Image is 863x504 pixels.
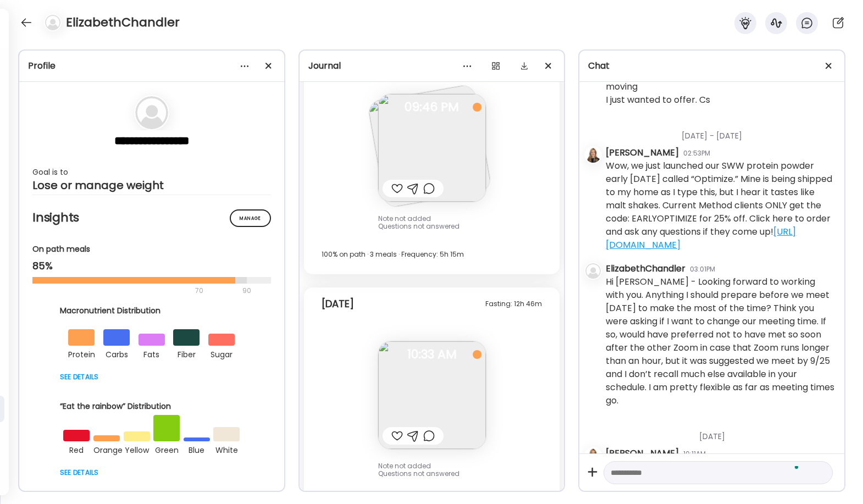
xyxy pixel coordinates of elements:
[378,214,431,223] span: Note not added
[585,448,601,463] img: avatars%2FC7qqOxmwlCb4p938VsoDHlkq1VT2
[588,59,836,73] div: Chat
[606,275,836,407] div: Hi [PERSON_NAME] - Looking forward to working with you. Anything I should prepare before we meet ...
[683,148,710,158] div: 02:53PM
[308,59,556,73] div: Journal
[60,305,244,317] div: Macronutrient Distribution
[241,284,252,297] div: 90
[606,418,836,447] div: [DATE]
[606,117,836,146] div: [DATE] - [DATE]
[66,14,180,31] h4: ElizabethChandler
[28,59,275,73] div: Profile
[124,441,150,457] div: yellow
[93,441,120,457] div: orange
[485,297,542,311] div: Fasting: 12h 46m
[208,346,235,361] div: sugar
[32,243,271,255] div: On path meals
[184,441,210,457] div: blue
[103,346,130,361] div: carbs
[378,341,486,449] img: images%2FLmewejLqqxYGdaZecVheXEEv6Df2%2FPJnfxtsgJy1QkEZL37k9%2FCcuYr2pXNXo4WKmuuAG8_240
[230,209,271,227] div: Manage
[378,469,460,478] span: Questions not answered
[611,466,806,479] textarea: To enrich screen reader interactions, please activate Accessibility in Grammarly extension settings
[32,165,271,179] div: Goal is to
[213,441,240,457] div: white
[63,441,90,457] div: red
[322,248,543,261] div: 100% on path · 3 meals · Frequency: 5h 15m
[378,102,486,112] span: 09:46 PM
[606,159,836,252] div: Wow, we just launched our SWW protein powder early [DATE] called “Optimize.” Mine is being shippe...
[378,221,460,231] span: Questions not answered
[153,441,180,457] div: green
[683,449,706,459] div: 10:11AM
[606,225,796,251] a: [URL][DOMAIN_NAME]
[378,461,431,470] span: Note not added
[585,263,601,279] img: bg-avatar-default.svg
[45,15,60,30] img: bg-avatar-default.svg
[32,179,271,192] div: Lose or manage weight
[378,94,486,202] img: images%2FLmewejLqqxYGdaZecVheXEEv6Df2%2FNkMPHMsCTYghGLhL9yM2%2F7TE6TALuzHx2SYfO0Wq9_240
[32,209,271,226] h2: Insights
[60,401,244,412] div: “Eat the rainbow” Distribution
[139,346,165,361] div: fats
[585,147,601,163] img: avatars%2FC7qqOxmwlCb4p938VsoDHlkq1VT2
[606,146,679,159] div: [PERSON_NAME]
[68,346,95,361] div: protein
[690,264,715,274] div: 03:01PM
[322,297,354,311] div: [DATE]
[606,447,679,460] div: [PERSON_NAME]
[32,284,239,297] div: 70
[135,96,168,129] img: bg-avatar-default.svg
[173,346,200,361] div: fiber
[378,350,486,359] span: 10:33 AM
[606,262,685,275] div: ElizabethChandler
[32,259,271,273] div: 85%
